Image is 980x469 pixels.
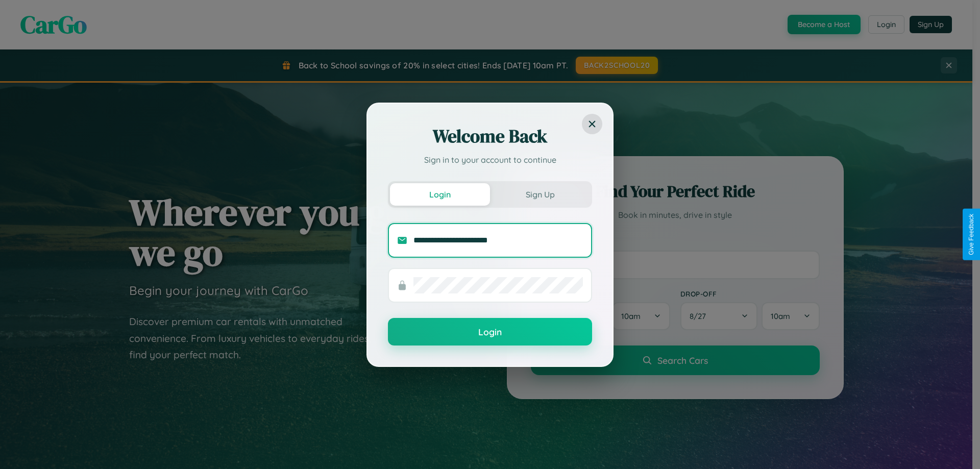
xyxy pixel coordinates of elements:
[388,124,592,149] h2: Welcome Back
[388,154,592,166] p: Sign in to your account to continue
[388,318,592,345] button: Login
[490,183,590,206] button: Sign Up
[390,183,490,206] button: Login
[968,214,975,255] div: Give Feedback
